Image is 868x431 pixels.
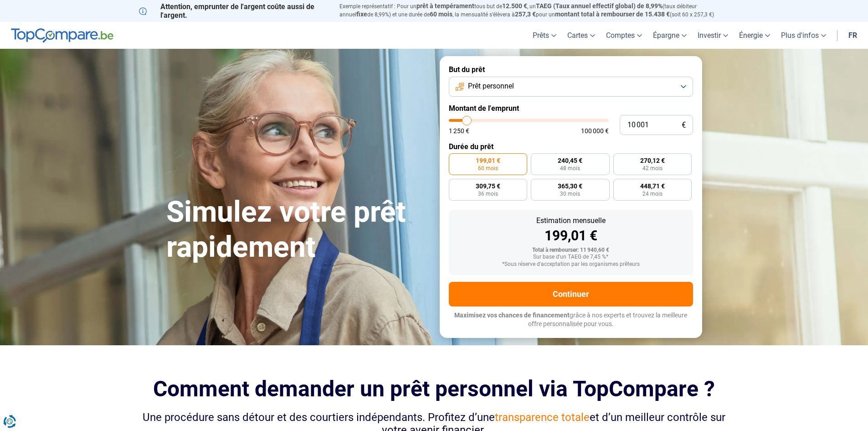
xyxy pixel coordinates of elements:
span: 12.500 € [502,2,527,10]
span: 60 mois [430,10,452,18]
div: 199,01 € [456,229,686,243]
a: Investir [692,22,734,49]
span: 60 mois [478,166,498,171]
span: 100 000 € [581,128,609,134]
span: € [682,121,686,129]
button: Prêt personnel [449,77,693,97]
span: 42 mois [642,166,663,171]
span: 365,30 € [558,183,582,189]
a: fr [843,22,863,49]
span: 257,3 € [515,10,536,18]
span: 199,01 € [476,157,500,164]
p: Exemple représentatif : Pour un tous but de , un (taux débiteur annuel de 8,99%) et une durée de ... [339,2,729,19]
label: But du prêt [449,65,693,74]
a: Énergie [734,22,776,49]
h1: Simulez votre prêt rapidement [166,195,429,265]
p: grâce à nos experts et trouvez la meilleure offre personnalisée pour vous. [449,311,693,329]
span: 240,45 € [558,157,582,164]
span: 30 mois [560,191,580,197]
button: Continuer [449,282,693,306]
span: 24 mois [642,191,663,197]
div: *Sous réserve d'acceptation par les organismes prêteurs [456,261,686,268]
span: 448,71 € [640,183,665,189]
div: Estimation mensuelle [456,217,686,224]
span: 270,12 € [640,157,665,164]
span: fixe [356,10,367,18]
div: Sur base d'un TAEG de 7,45 %* [456,254,686,260]
a: Cartes [562,22,601,49]
label: Montant de l'emprunt [449,104,693,113]
span: 1 250 € [449,128,469,134]
img: TopCompare [11,28,113,43]
span: 36 mois [478,191,498,197]
div: Total à rembourser: 11 940,60 € [456,247,686,254]
p: Attention, emprunter de l'argent coûte aussi de l'argent. [139,2,329,20]
h2: Comment demander un prêt personnel via TopCompare ? [139,376,729,401]
span: transparence totale [495,411,590,424]
span: Prêt personnel [468,81,514,91]
label: Durée du prêt [449,142,693,151]
a: Plus d'infos [776,22,832,49]
span: 48 mois [560,166,580,171]
span: 309,75 € [476,183,500,189]
a: Prêts [527,22,562,49]
a: Comptes [601,22,647,49]
span: Maximisez vos chances de financement [454,312,570,319]
span: TAEG (Taux annuel effectif global) de 8,99% [536,2,663,10]
span: prêt à tempérament [416,2,474,10]
a: Épargne [647,22,692,49]
span: montant total à rembourser de 15.438 € [555,10,670,18]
